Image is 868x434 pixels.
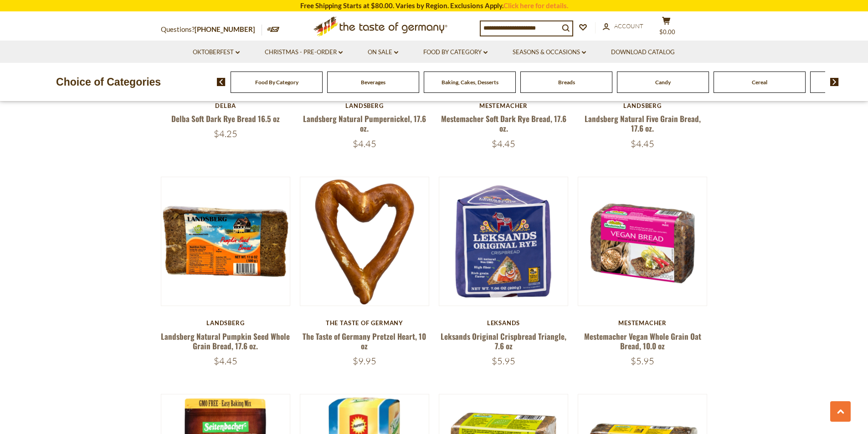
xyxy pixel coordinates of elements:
[217,78,226,86] img: previous arrow
[353,355,376,367] span: $9.95
[752,79,767,86] a: Cereal
[653,16,680,39] button: $0.00
[161,319,291,327] div: Landsberg
[584,331,701,352] a: Mestemacher Vegan Whole Grain Oat Bread, 10.0 oz
[441,113,566,134] a: Mestemacher Soft Dark Rye Bread, 17.6 oz.
[161,331,290,352] a: Landsberg Natural Pumpkin Seed Whole Grain Bread, 17.6 oz.
[439,102,569,109] div: Mestemacher
[300,177,429,306] img: The Taste of Germany Pretzel Heart, 10 oz
[214,355,237,367] span: $4.45
[655,79,671,86] a: Candy
[631,355,654,367] span: $5.95
[631,138,654,149] span: $4.45
[585,113,701,134] a: Landsberg Natural Five Grain Bread, 17.6 oz.
[161,102,291,109] div: Delba
[353,138,376,149] span: $4.45
[441,331,566,352] a: Leksands Original Crispbread Triangle, 7.6 oz
[161,24,262,36] p: Questions?
[255,79,298,86] a: Food By Category
[503,1,568,10] a: Click here for details.
[195,25,255,33] a: [PHONE_NUMBER]
[614,22,643,30] span: Account
[300,319,430,327] div: The Taste of Germany
[171,113,280,124] a: Delba Soft Dark Rye Bread 16.5 oz
[578,102,708,109] div: Landsberg
[368,47,398,57] a: On Sale
[492,138,515,149] span: $4.45
[611,47,675,57] a: Download Catalog
[513,47,586,57] a: Seasons & Occasions
[193,47,240,57] a: Oktoberfest
[423,47,488,57] a: Food By Category
[558,79,575,86] a: Breads
[442,79,498,86] a: Baking, Cakes, Desserts
[578,177,707,306] img: Mestemacher Vegan Whole Grain Oat Bread, 10.0 oz
[439,177,568,306] img: Leksands Original Crispbread Triangle, 7.6 oz
[439,319,569,327] div: Leksands
[303,331,426,352] a: The Taste of Germany Pretzel Heart, 10 oz
[578,319,708,327] div: Mestemacher
[361,79,385,86] a: Beverages
[659,28,675,36] span: $0.00
[265,47,343,57] a: Christmas - PRE-ORDER
[303,113,426,134] a: Landsberg Natural Pumpernickel, 17.6 oz.
[830,78,839,86] img: next arrow
[492,355,515,367] span: $5.95
[300,102,430,109] div: Landsberg
[161,177,290,306] img: Landsberg Natural Pumpkin Seed Whole Grain Bread, 17.6 oz.
[214,128,237,139] span: $4.25
[603,21,643,31] a: Account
